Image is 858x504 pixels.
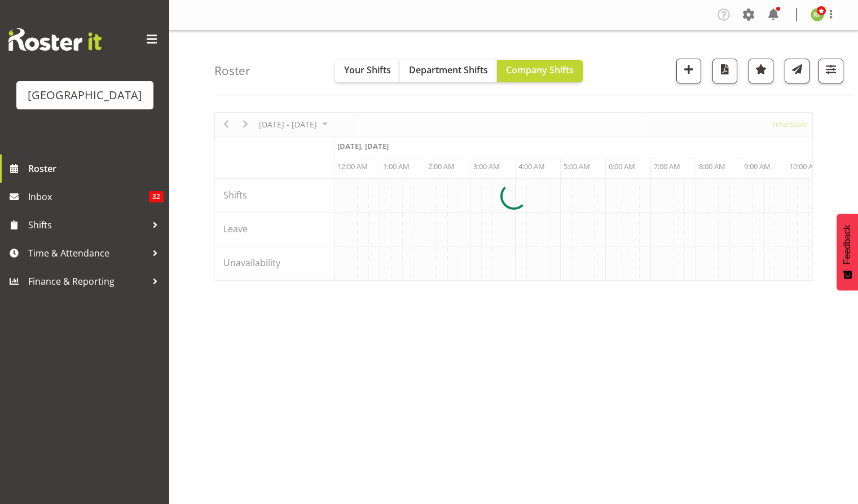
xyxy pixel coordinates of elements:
[214,64,250,77] h4: Roster
[712,59,737,83] button: Download a PDF of the roster according to the set date range.
[8,28,102,51] img: Rosterit website logo
[819,59,843,83] button: Filter Shifts
[497,60,583,82] button: Company Shifts
[785,59,809,83] button: Send a list of all shifts for the selected filtered period to all rostered employees.
[149,191,164,202] span: 32
[506,64,574,76] span: Company Shifts
[400,60,497,82] button: Department Shifts
[837,214,858,290] button: Feedback - Show survey
[676,59,701,83] button: Add a new shift
[28,216,147,233] span: Shifts
[344,64,391,76] span: Your Shifts
[842,225,852,264] span: Feedback
[811,8,824,21] img: richard-freeman9074.jpg
[335,60,400,82] button: Your Shifts
[749,59,773,83] button: Highlight an important date within the roster.
[28,188,149,205] span: Inbox
[28,160,164,177] span: Roster
[409,64,488,76] span: Department Shifts
[28,245,147,262] span: Time & Attendance
[28,273,147,290] span: Finance & Reporting
[28,87,142,104] div: [GEOGRAPHIC_DATA]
